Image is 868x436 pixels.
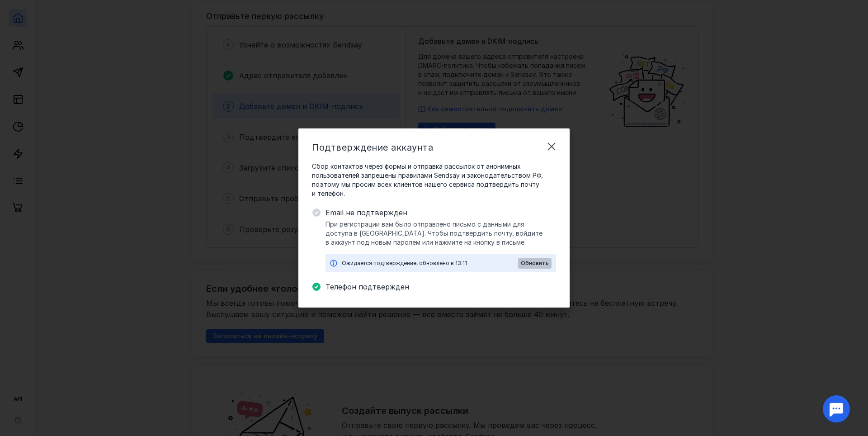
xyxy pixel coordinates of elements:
[325,281,556,292] span: Телефон подтвержден
[312,142,433,153] span: Подтверждение аккаунта
[342,259,518,268] div: Ожидается подтверждение, обновлено в 13:11
[518,258,552,269] button: Обновить
[325,220,556,247] span: При регистрации вам было отправлено письмо с данными для доступа в [GEOGRAPHIC_DATA]. Чтобы подтв...
[312,162,556,198] span: Сбор контактов через формы и отправка рассылок от анонимных пользователей запрещены правилами Sen...
[521,260,549,266] span: Обновить
[325,207,556,218] span: Email не подтвержден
